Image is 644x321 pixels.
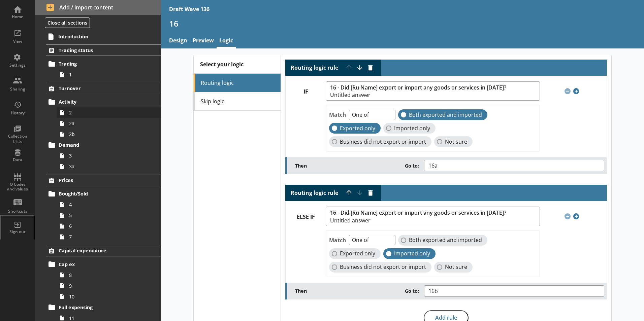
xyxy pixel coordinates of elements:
[69,283,144,289] span: 9
[365,187,376,198] button: Delete routing rule
[58,33,141,40] span: Introduction
[69,212,144,218] span: 5
[405,288,419,294] span: Go to:
[46,140,161,150] a: Demand
[57,161,161,172] a: 3a
[59,142,141,148] span: Demand
[428,163,448,168] span: 16a
[365,62,376,73] button: Delete routing rule
[46,175,161,186] a: Prices
[409,111,482,118] span: Both exported and imported
[69,71,144,78] span: 1
[46,302,161,313] a: Full expensing
[291,189,338,197] label: Routing logic rule
[59,247,141,254] span: Capital expenditure
[217,34,236,48] a: Logic
[49,188,161,242] li: Bought/Sold4567
[329,111,346,118] label: Match
[69,152,144,159] span: 3
[57,270,161,280] a: 8
[6,63,29,68] div: Settings
[291,64,338,71] label: Routing logic rule
[166,34,190,48] a: Design
[6,182,29,192] div: Q Codes and values
[169,5,210,13] div: Draft Wave 136
[340,125,375,132] span: Exported only
[329,237,346,244] label: Match
[6,209,29,214] div: Shortcuts
[35,175,161,242] li: PricesBought/Sold4567
[57,150,161,161] a: 3
[46,259,161,270] a: Cap ex
[69,131,144,137] span: 2b
[59,177,141,183] span: Prices
[445,138,467,145] span: Not sure
[69,120,144,127] span: 2a
[59,99,141,105] span: Activity
[394,125,430,132] span: Imported only
[6,39,29,44] div: View
[59,85,141,92] span: Turnover
[49,59,161,80] li: Trading1
[69,272,144,278] span: 8
[45,17,90,28] button: Close all sections
[46,83,161,94] a: Turnover
[46,44,161,56] a: Trading status
[330,92,506,98] span: Untitled answer
[57,280,161,291] a: 9
[340,138,426,145] span: Business did not export or import
[6,157,29,163] div: Data
[57,69,161,80] a: 1
[59,261,141,267] span: Cap ex
[57,210,161,221] a: 5
[340,263,426,271] span: Business did not export or import
[6,229,29,235] div: Sign out
[46,31,161,42] a: Introduction
[6,110,29,116] div: History
[340,250,375,257] span: Exported only
[69,109,144,116] span: 2
[57,199,161,210] a: 4
[330,210,506,216] span: 16 - Did [Ru Name] export or import any goods or services in [DATE]?
[286,213,326,220] label: ELSE IF
[46,4,150,11] span: Add / import content
[326,207,540,226] button: 16 - Did [Ru Name] export or import any goods or services in [DATE]?Untitled answer
[57,221,161,231] a: 6
[326,81,540,101] button: 16 - Did [Ru Name] export or import any goods or services in [DATE]?Untitled answer
[69,201,144,208] span: 4
[49,140,161,172] li: Demand33a
[394,250,430,257] span: Imported only
[69,293,144,300] span: 10
[428,288,449,294] span: 16b
[69,163,144,170] span: 3a
[35,44,161,80] li: Trading statusTrading1
[59,304,141,311] span: Full expensing
[344,187,354,198] button: Move rule up
[57,107,161,118] a: 2
[330,218,506,223] span: Untitled answer
[46,245,161,256] a: Capital expenditure
[57,118,161,129] a: 2a
[6,14,29,20] div: Home
[57,291,161,302] a: 10
[59,47,141,53] span: Trading status
[190,34,217,48] a: Preview
[424,160,604,171] button: 16a
[69,234,144,240] span: 7
[194,55,281,74] div: Select your logic
[286,88,326,95] label: IF
[194,92,281,111] a: Skip logic
[330,84,506,91] span: 16 - Did [Ru Name] export or import any goods or services in [DATE]?
[49,97,161,140] li: Activity22a2b
[46,59,161,69] a: Trading
[46,188,161,199] a: Bought/Sold
[6,134,29,144] div: Collection Lists
[295,163,424,169] label: Then
[69,223,144,229] span: 6
[445,263,467,271] span: Not sure
[295,288,424,294] label: Then
[354,62,365,73] button: Move rule down
[169,18,636,29] h1: 16
[409,237,482,244] span: Both exported and imported
[424,285,604,297] button: 16b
